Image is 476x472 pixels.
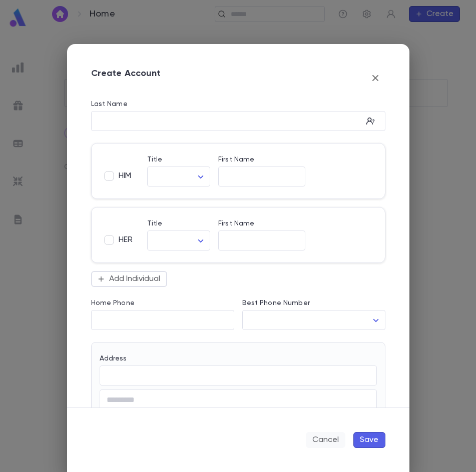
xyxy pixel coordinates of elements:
button: Add Individual [91,271,167,287]
label: Best Phone Number [242,299,310,307]
label: Home Phone [91,299,135,307]
div: ​ [147,231,211,250]
span: HIM [119,171,131,181]
span: HER [119,235,133,245]
label: Address [100,354,127,362]
p: Create Account [91,68,161,88]
label: First Name [218,155,254,163]
label: Title [147,155,163,163]
button: Save [353,432,385,448]
div: ​ [147,167,211,186]
label: Last Name [91,100,128,108]
label: Title [147,219,163,227]
div: ​ [242,310,385,330]
label: First Name [218,219,254,227]
button: Cancel [306,432,345,448]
